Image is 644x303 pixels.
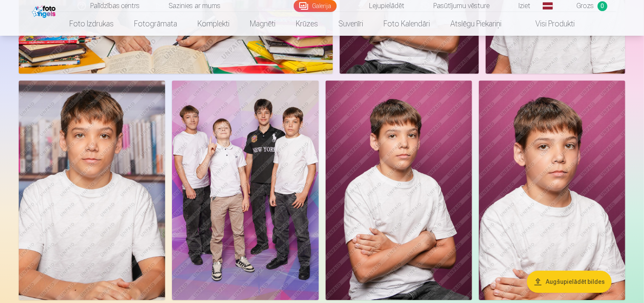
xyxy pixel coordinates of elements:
button: Augšupielādēt bildes [527,271,612,293]
a: Magnēti [240,12,286,36]
span: 0 [598,1,607,11]
a: Komplekti [187,12,240,36]
a: Foto kalendāri [373,12,440,36]
a: Foto izdrukas [59,12,124,36]
a: Atslēgu piekariņi [440,12,512,36]
a: Suvenīri [328,12,373,36]
a: Visi produkti [512,12,585,36]
a: Fotogrāmata [124,12,187,36]
img: /fa1 [32,3,58,18]
a: Krūzes [286,12,328,36]
span: Grozs [577,1,594,11]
